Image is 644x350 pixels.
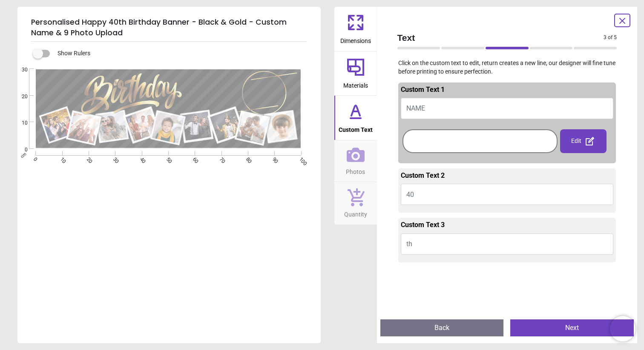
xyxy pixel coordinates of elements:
button: 40 [401,184,614,205]
span: th [406,240,412,248]
button: Photos [334,140,377,182]
button: Materials [334,51,377,96]
span: Dimensions [340,33,371,46]
span: 10 [11,120,28,127]
span: 20 [11,93,28,100]
button: NAME [401,98,614,119]
p: Click on the custom text to edit, return creates a new line, our designer will fine tune before p... [391,59,624,76]
span: Custom Text 2 [401,171,445,179]
span: Text [397,31,604,44]
span: Custom Text [339,122,373,134]
span: Materials [343,77,368,90]
span: 0 [11,146,28,154]
div: Show Rulers [38,48,321,59]
span: NAME [406,104,425,112]
span: Custom Text 3 [401,221,445,229]
span: Photos [346,164,365,176]
button: Dimensions [334,7,377,51]
span: Custom Text 1 [401,85,445,94]
span: 3 of 5 [604,34,617,41]
span: 40 [406,191,414,199]
button: th [401,233,614,255]
span: 30 [11,66,28,74]
button: Next [510,319,634,336]
button: Custom Text [334,96,377,140]
button: Quantity [334,182,377,225]
div: Edit [560,129,607,153]
span: Quantity [344,206,367,219]
iframe: Brevo live chat [610,316,635,341]
button: Back [380,319,504,336]
h5: Personalised Happy 40th Birthday Banner - Black & Gold - Custom Name & 9 Photo Upload [31,14,307,42]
